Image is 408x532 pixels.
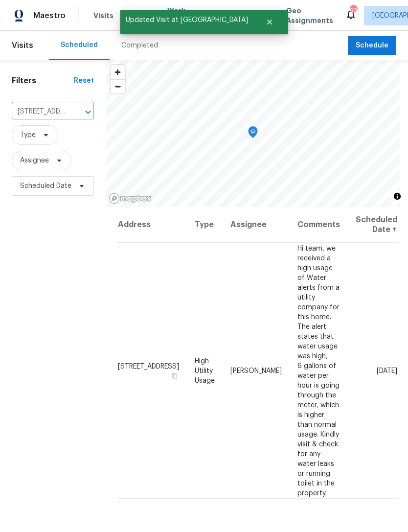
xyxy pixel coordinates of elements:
button: Schedule [348,36,396,56]
span: Geo Assignments [286,6,333,25]
span: Updated Visit at [GEOGRAPHIC_DATA] [120,10,253,30]
span: Assignee [20,156,49,165]
canvas: Map [106,60,400,207]
span: High Utility Usage [195,357,215,384]
span: Maestro [33,11,66,21]
th: Address [117,207,187,243]
th: Assignee [223,207,290,243]
button: Zoom out [111,79,125,93]
button: Toggle attribution [391,190,403,202]
input: Search for an address... [12,104,67,119]
span: [STREET_ADDRESS] [118,363,179,370]
h1: Filters [12,76,74,86]
th: Comments [290,207,348,243]
button: Copy Address [170,371,179,380]
span: Hi team, we received a high usage of Water alerts from a utility company for this home. The alert... [297,245,340,496]
div: Scheduled [61,40,98,50]
div: 93 [350,6,357,16]
span: Visits [12,35,33,56]
th: Type [187,207,223,243]
span: [PERSON_NAME] [230,367,282,374]
button: Close [253,12,286,32]
span: [DATE] [377,367,397,374]
div: Map marker [248,126,258,141]
div: Reset [74,76,94,86]
span: Scheduled Date [20,181,71,191]
button: Open [81,105,95,119]
span: Type [20,130,36,140]
span: Work Orders [167,6,192,25]
span: Schedule [356,40,388,52]
span: Zoom out [111,80,125,93]
button: Zoom in [111,65,125,79]
span: Visits [93,11,113,21]
div: Completed [121,41,158,50]
th: Scheduled Date ↑ [348,207,398,243]
span: Toggle attribution [394,191,400,202]
a: Mapbox homepage [109,193,152,204]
